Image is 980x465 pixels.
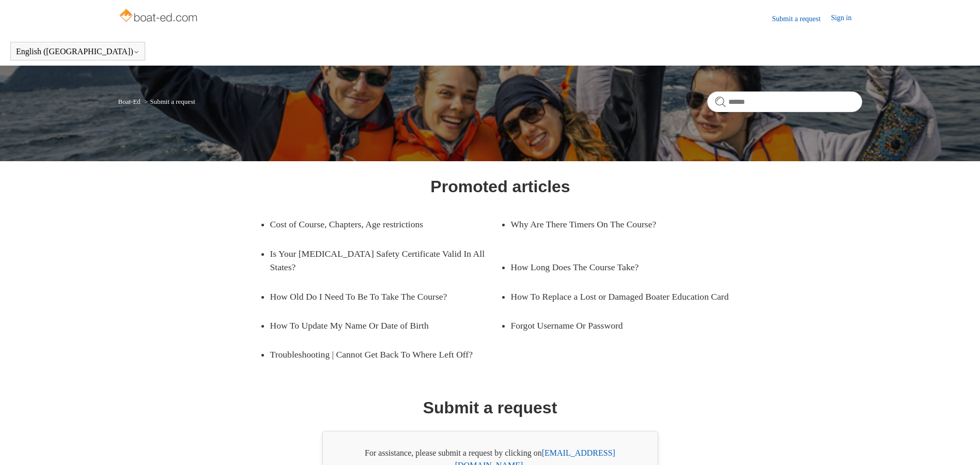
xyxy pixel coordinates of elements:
[270,340,501,369] a: Troubleshooting | Cannot Get Back To Where Left Off?
[118,98,141,105] a: Boat-Ed
[511,253,726,282] a: How Long Does The Course Take?
[270,282,485,311] a: How Old Do I Need To Be To Take The Course?
[707,91,862,112] input: Search
[772,13,831,24] a: Submit a request
[142,98,195,105] li: Submit a request
[511,282,741,311] a: How To Replace a Lost or Damaged Boater Education Card
[511,311,726,340] a: Forgot Username Or Password
[831,12,862,25] a: Sign in
[270,239,501,282] a: Is Your [MEDICAL_DATA] Safety Certificate Valid In All States?
[16,47,139,56] button: English ([GEOGRAPHIC_DATA])
[270,210,485,239] a: Cost of Course, Chapters, Age restrictions
[118,98,143,105] li: Boat-Ed
[118,6,200,27] img: Boat-Ed Help Center home page
[270,311,485,340] a: How To Update My Name Or Date of Birth
[430,174,570,199] h1: Promoted articles
[423,395,557,420] h1: Submit a request
[511,210,726,239] a: Why Are There Timers On The Course?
